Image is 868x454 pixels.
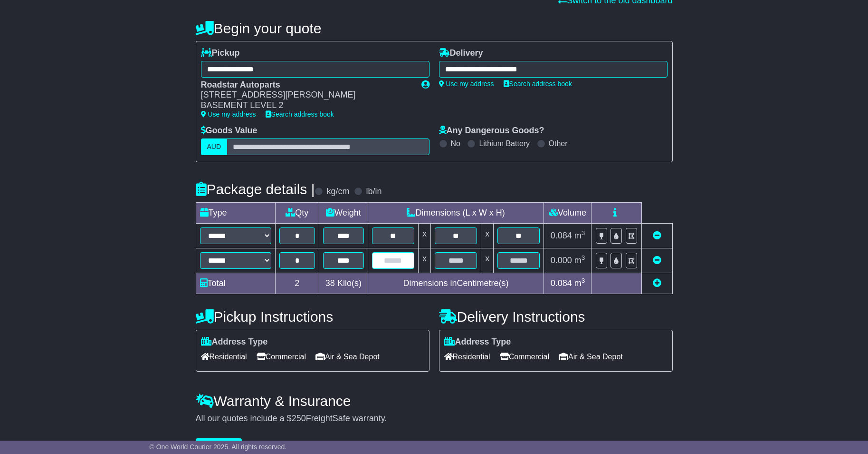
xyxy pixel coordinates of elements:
td: 2 [275,273,319,294]
span: 250 [292,414,306,423]
sup: 3 [582,229,585,237]
a: Remove this item [653,231,661,240]
td: Total [196,273,275,294]
label: Goods Value [201,126,258,136]
h4: Warranty & Insurance [196,393,673,409]
a: Use my address [439,80,494,88]
div: BASEMENT LEVEL 2 [201,100,412,111]
a: Remove this item [653,256,661,265]
span: Commercial [500,349,549,364]
sup: 3 [582,277,585,284]
h4: Delivery Instructions [439,309,673,325]
label: Delivery [439,48,483,59]
a: Use my address [201,110,256,118]
td: Dimensions in Centimetre(s) [368,273,544,294]
div: All our quotes include a $ FreightSafe warranty. [196,414,673,424]
label: lb/in [366,187,382,197]
span: Residential [444,349,490,364]
div: Roadstar Autoparts [201,80,412,90]
td: Weight [319,202,368,223]
h4: Begin your quote [196,20,673,36]
span: Air & Sea Depot [315,349,380,364]
span: 0.084 [551,231,572,240]
label: AUD [201,138,228,155]
td: Volume [544,202,591,223]
h4: Package details | [196,181,315,197]
label: Any Dangerous Goods? [439,126,544,136]
span: Residential [201,349,247,364]
a: Search address book [266,110,334,118]
label: Lithium Battery [479,139,530,148]
sup: 3 [582,254,585,261]
label: Pickup [201,48,240,59]
span: Commercial [257,349,306,364]
span: 0.084 [551,278,572,288]
td: x [481,223,494,248]
td: x [418,223,430,248]
td: x [481,248,494,273]
td: Dimensions (L x W x H) [368,202,544,223]
label: No [451,139,460,148]
label: Other [549,139,568,148]
label: kg/cm [326,187,349,197]
span: m [574,256,585,265]
td: Qty [275,202,319,223]
a: Add new item [653,278,661,288]
span: m [574,278,585,288]
span: m [574,231,585,240]
label: Address Type [444,337,511,347]
td: Type [196,202,275,223]
span: © One World Courier 2025. All rights reserved. [150,443,287,451]
span: 38 [325,278,335,288]
span: Air & Sea Depot [559,349,623,364]
td: Kilo(s) [319,273,368,294]
span: 0.000 [551,256,572,265]
td: x [418,248,430,273]
h4: Pickup Instructions [196,309,429,325]
label: Address Type [201,337,268,347]
a: Search address book [504,80,572,88]
div: [STREET_ADDRESS][PERSON_NAME] [201,90,412,100]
